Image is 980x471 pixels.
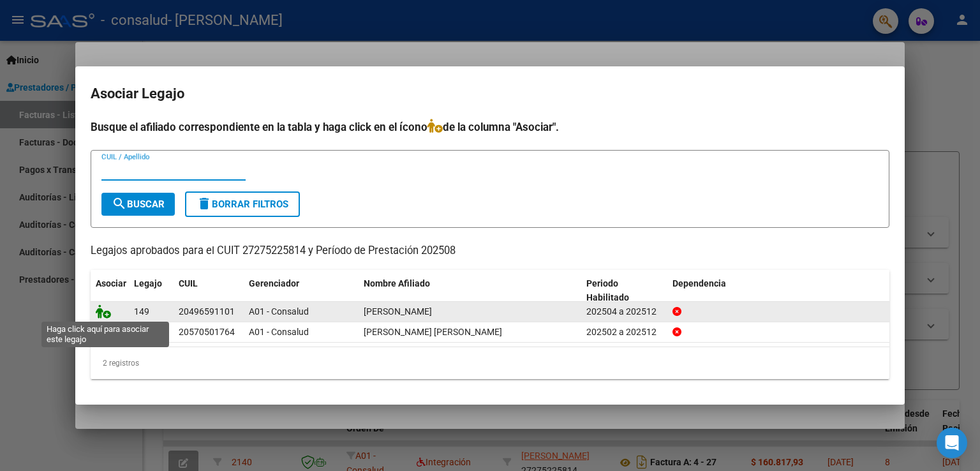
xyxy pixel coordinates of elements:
span: Dependencia [672,278,726,288]
h4: Busque el afiliado correspondiente en la tabla y haga click en el ícono de la columna "Asociar". [91,119,889,135]
div: 20570501764 [179,325,235,340]
div: 202504 a 202512 [586,304,662,319]
span: Buscar [112,198,165,210]
div: Open Intercom Messenger [937,428,967,458]
span: 10 [134,327,144,337]
button: Borrar Filtros [185,191,300,217]
datatable-header-cell: CUIL [174,270,244,312]
datatable-header-cell: Legajo [129,270,174,312]
div: 20496591101 [179,304,235,319]
span: CUIL [179,278,198,288]
datatable-header-cell: Gerenciador [244,270,359,312]
button: Buscar [101,193,175,216]
span: Periodo Habilitado [586,278,629,303]
h2: Asociar Legajo [91,82,889,106]
datatable-header-cell: Asociar [91,270,129,312]
span: VAZQUEZ DANEL MATEO [364,306,432,317]
span: Borrar Filtros [197,198,288,210]
div: 2 registros [91,347,889,379]
span: Legajo [134,278,162,288]
span: Nombre Afiliado [364,278,430,288]
span: Gerenciador [249,278,299,288]
mat-icon: search [112,196,127,211]
span: A01 - Consalud [249,306,309,317]
datatable-header-cell: Nombre Afiliado [359,270,581,312]
span: 149 [134,306,149,317]
div: 202502 a 202512 [586,325,662,340]
p: Legajos aprobados para el CUIT 27275225814 y Período de Prestación 202508 [91,243,889,259]
span: A01 - Consalud [249,327,309,337]
mat-icon: delete [197,196,212,211]
datatable-header-cell: Periodo Habilitado [581,270,667,312]
span: Asociar [96,278,126,288]
datatable-header-cell: Dependencia [667,270,890,312]
span: BERNAL MILO BENICIO [364,327,502,337]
